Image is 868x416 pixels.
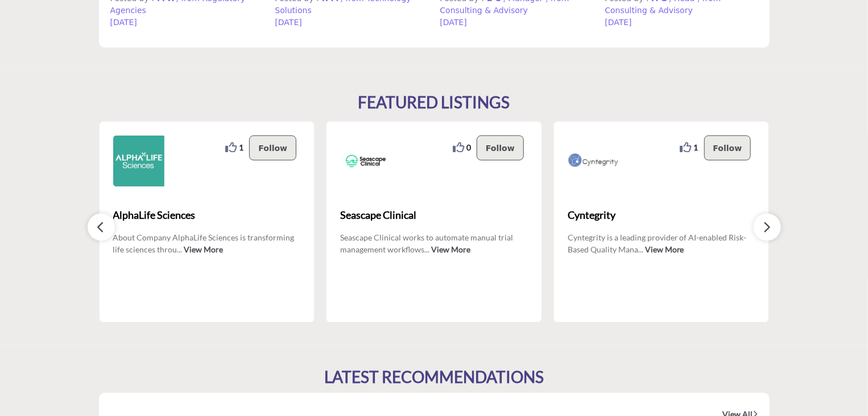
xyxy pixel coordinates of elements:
p: Follow [258,142,287,154]
h2: FEATURED LISTINGS [358,93,510,113]
a: AlphaLife Sciences [113,201,301,231]
span: Cyntegrity [568,208,755,223]
img: Seascape Clinical [340,136,391,187]
h2: LATEST RECOMMENDATIONS [324,368,544,388]
a: Cyntegrity [568,201,755,231]
button: Follow [249,136,296,161]
img: Cyntegrity [568,136,619,187]
p: Cyntegrity is a leading provider of AI-enabled Risk-Based Quality Mana [568,232,755,255]
button: Follow [477,136,524,161]
button: Follow [704,136,751,161]
span: 1 [694,142,698,154]
span: [DATE] [110,18,137,27]
span: 1 [239,142,243,154]
p: Follow [486,142,515,154]
span: [DATE] [605,18,632,27]
a: View More [184,245,224,255]
span: [DATE] [440,18,467,27]
img: AlphaLife Sciences [113,136,164,187]
a: View More [645,245,684,255]
span: ... [177,245,183,255]
span: ... [424,245,429,255]
p: Follow [713,142,742,154]
p: Seascape Clinical works to automate manual trial management workflows [340,232,528,255]
span: Seascape Clinical [340,208,528,223]
span: AlphaLife Sciences [113,208,301,223]
a: View More [431,245,470,255]
a: Seascape Clinical [340,201,528,231]
p: About Company AlphaLife Sciences is transforming life sciences throu [113,232,301,255]
span: [DATE] [275,18,302,27]
span: ... [638,245,643,255]
span: 0 [466,142,471,154]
